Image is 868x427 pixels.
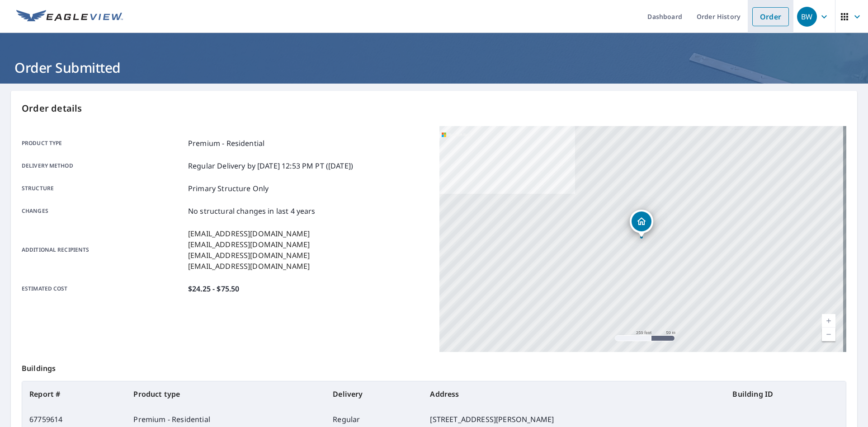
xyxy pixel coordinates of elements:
[22,160,184,171] p: Delivery method
[188,250,310,261] p: [EMAIL_ADDRESS][DOMAIN_NAME]
[22,352,846,381] p: Buildings
[188,206,316,216] p: No structural changes in last 4 years
[22,183,184,194] p: Structure
[126,381,325,407] th: Product type
[22,138,184,149] p: Product type
[16,10,123,23] img: EV Logo
[725,381,846,407] th: Building ID
[423,381,725,407] th: Address
[22,283,184,294] p: Estimated cost
[22,228,184,272] p: Additional recipients
[188,228,310,239] p: [EMAIL_ADDRESS][DOMAIN_NAME]
[22,206,184,216] p: Changes
[188,183,269,194] p: Primary Structure Only
[188,160,353,171] p: Regular Delivery by [DATE] 12:53 PM PT ([DATE])
[822,314,835,328] a: Current Level 17, Zoom In
[752,7,789,26] a: Order
[11,58,857,77] h1: Order Submitted
[22,381,126,407] th: Report #
[188,138,264,149] p: Premium - Residential
[630,210,653,238] div: Dropped pin, building 1, Residential property, 806 Front St S Wynne, AR 72396
[188,261,310,272] p: [EMAIL_ADDRESS][DOMAIN_NAME]
[188,283,239,294] p: $24.25 - $75.50
[797,7,817,27] div: BW
[822,328,835,341] a: Current Level 17, Zoom Out
[188,239,310,250] p: [EMAIL_ADDRESS][DOMAIN_NAME]
[325,381,423,407] th: Delivery
[22,102,846,115] p: Order details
